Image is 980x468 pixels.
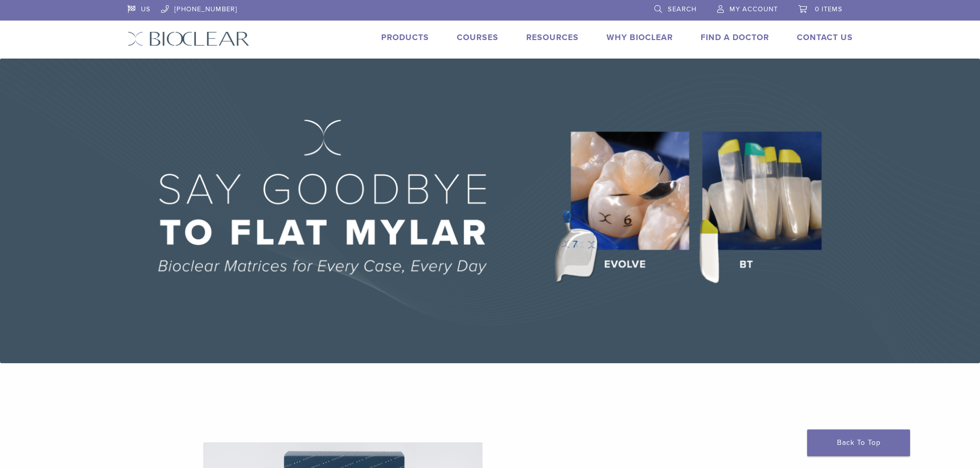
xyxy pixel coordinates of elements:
[815,5,843,13] span: 0 items
[729,5,778,13] span: My Account
[797,32,853,43] a: Contact Us
[701,32,769,43] a: Find A Doctor
[668,5,697,13] span: Search
[807,429,910,456] a: Back To Top
[607,32,673,43] a: Why Bioclear
[526,32,579,43] a: Resources
[128,31,250,46] img: Bioclear
[381,32,429,43] a: Products
[457,32,498,43] a: Courses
